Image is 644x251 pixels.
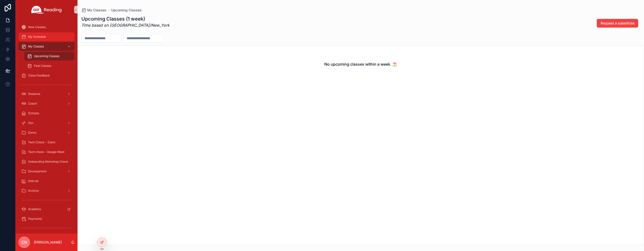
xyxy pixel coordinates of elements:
a: Tech check - Google Meet [18,148,75,156]
span: Onboarding Workshop Check [28,160,68,164]
a: Dev [18,119,75,127]
a: Upcoming Classes [24,52,75,61]
a: Coach [18,99,75,108]
a: Internal [18,177,75,185]
img: App logo [31,6,62,14]
span: Academy [28,207,41,211]
span: Tech Check - Zoom [28,140,55,144]
span: Upcoming Classes [34,54,59,58]
div: scrollable content [16,19,78,234]
a: My Classes [18,42,75,51]
a: Schools [18,109,75,118]
a: New Classes [18,23,75,31]
a: Sessions [18,90,75,98]
button: Request a substitute [597,19,638,28]
span: Internal [28,179,39,183]
span: Schools [28,111,39,115]
a: Tech Check - Zoom [18,138,75,147]
a: Past Classes [24,61,75,70]
a: Demo [18,128,75,137]
span: My Schedule [28,35,46,39]
span: Past Classes [34,64,51,68]
span: New Classes [28,25,46,29]
p: [PERSON_NAME] [34,240,62,245]
span: My Classes [28,45,44,48]
a: Payments [18,214,75,223]
span: Demo [28,131,36,135]
span: CN [21,239,27,245]
a: Archive [18,186,75,195]
a: Class Feedback [18,71,75,80]
a: Development [18,167,75,176]
span: Sessions [28,92,40,96]
span: Archive [28,189,39,193]
span: My Classes [87,8,106,13]
span: Tech check - Google Meet [28,150,64,154]
span: Dev [28,121,34,125]
span: Payments [28,217,42,221]
span: Request a substitute [601,21,634,26]
h2: No upcoming classes within a week. ⛱️ [324,61,397,67]
a: Onboarding Workshop Check [18,157,75,166]
span: Development [28,169,47,173]
h1: Upcoming Classes (1 week) [81,15,170,22]
a: Academy [18,205,75,213]
span: Coach [28,102,37,106]
em: Time based on [GEOGRAPHIC_DATA]/New_York [81,23,170,28]
span: Class Feedback [28,74,50,77]
a: My Schedule [18,32,75,41]
a: My Classes [81,8,106,13]
a: Upcoming Classes [111,8,142,13]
